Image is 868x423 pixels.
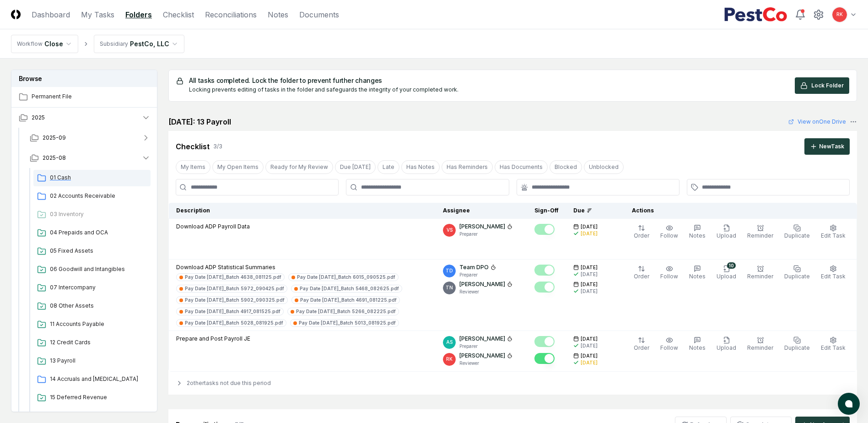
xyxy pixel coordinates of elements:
[687,335,707,354] button: Notes
[446,339,453,346] span: AS
[581,271,598,278] div: [DATE]
[446,356,453,363] span: RK
[185,320,283,326] div: Pay Date [DATE]_Batch 5028_081925.pdf
[836,11,843,18] span: RK
[446,284,453,291] span: TN
[581,342,598,349] div: [DATE]
[290,319,399,327] a: Pay Date [DATE]_Batch 5013_081925.pdf
[581,359,598,366] div: [DATE]
[291,296,400,304] a: Pay Date [DATE]_Batch 4691_081225.pdf
[804,138,850,155] button: NewTask
[33,243,151,260] a: 05 Fixed Assets
[634,344,649,351] span: Order
[573,206,610,215] div: Due
[447,227,453,233] span: VS
[265,160,333,174] button: Ready for My Review
[459,352,505,360] p: [PERSON_NAME]
[176,308,284,315] a: Pay Date [DATE]_Batch 4917_081525.pdf
[550,160,582,174] button: Blocked
[33,353,151,369] a: 13 Payroll
[50,228,147,237] span: 04 Prepaids and OCA
[50,283,147,292] span: 07 Intercompany
[838,393,860,415] button: atlas-launcher
[33,371,151,388] a: 14 Accruals and [MEDICAL_DATA]
[176,160,210,174] button: My Items
[689,232,706,239] span: Notes
[632,335,651,354] button: Order
[584,160,624,174] button: Unblocked
[33,225,151,241] a: 04 Prepaids and OCA
[745,335,775,354] button: Reminder
[581,336,598,342] span: [DATE]
[782,335,812,354] button: Duplicate
[819,142,844,151] div: New Task
[784,232,810,239] span: Duplicate
[291,285,402,293] a: Pay Date [DATE]_Batch 5468_082625.pdf
[11,35,184,53] nav: breadcrumb
[459,288,512,295] p: Reviewer
[632,222,651,242] button: Order
[581,264,598,271] span: [DATE]
[747,273,773,280] span: Reminder
[50,320,147,328] span: 11 Accounts Payable
[169,203,436,219] th: Description
[459,263,489,271] p: Team DPO
[717,273,736,280] span: Upload
[788,118,846,126] a: View onOne Drive
[189,86,458,94] div: Locking prevents editing of tasks in the folder and safeguards the integrity of your completed work.
[581,281,598,288] span: [DATE]
[717,232,736,239] span: Upload
[50,393,147,401] span: 15 Deferred Revenue
[32,114,45,122] span: 2025
[163,9,194,20] a: Checklist
[534,336,555,347] button: Mark complete
[660,232,678,239] span: Follow
[50,174,147,182] span: 01 Cash
[33,390,151,406] a: 15 Deferred Revenue
[782,263,812,282] button: Duplicate
[50,375,147,383] span: 14 Accruals and OCL
[715,263,738,282] button: 10Upload
[687,222,707,242] button: Notes
[819,222,847,242] button: Edit Task
[168,372,857,395] div: 2 other tasks not due this period
[22,128,158,148] button: 2025-09
[687,263,707,282] button: Notes
[784,273,810,280] span: Duplicate
[32,92,151,101] span: Permanent File
[185,308,280,315] div: Pay Date [DATE]_Batch 4917_081525.pdf
[660,273,678,280] span: Follow
[745,263,775,282] button: Reminder
[185,297,285,304] div: Pay Date [DATE]_Batch 5902_090325.pdf
[50,247,147,255] span: 05 Fixed Assets
[50,210,147,218] span: 03 Inventory
[176,222,250,231] p: Download ADP Payroll Data
[534,353,555,364] button: Mark complete
[176,296,288,304] a: Pay Date [DATE]_Batch 5902_090325.pdf
[795,77,849,94] button: Lock Folder
[689,273,706,280] span: Notes
[33,280,151,296] a: 07 Intercompany
[287,308,399,315] a: Pay Date [DATE]_Batch 5266_082225.pdf
[459,231,512,238] p: Preparer
[377,160,399,174] button: Late
[50,357,147,365] span: 13 Payroll
[632,263,651,282] button: Order
[11,10,21,19] img: Logo
[297,274,395,281] div: Pay Date [DATE]_Batch 6015_090525.pdf
[176,335,250,343] p: Prepare and Post Payroll JE
[821,273,846,280] span: Edit Task
[745,222,775,242] button: Reminder
[296,308,396,315] div: Pay Date [DATE]_Batch 5266_082225.pdf
[176,285,287,293] a: Pay Date [DATE]_Batch 5972_090425.pdf
[459,280,505,288] p: [PERSON_NAME]
[819,335,847,354] button: Edit Task
[50,265,147,273] span: 06 Goodwill and Intangibles
[33,206,151,223] a: 03 Inventory
[176,319,286,327] a: Pay Date [DATE]_Batch 5028_081925.pdf
[459,271,496,278] p: Preparer
[299,320,396,326] div: Pay Date [DATE]_Batch 5013_081925.pdf
[22,148,158,168] button: 2025-08
[658,263,680,282] button: Follow
[446,267,453,274] span: TD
